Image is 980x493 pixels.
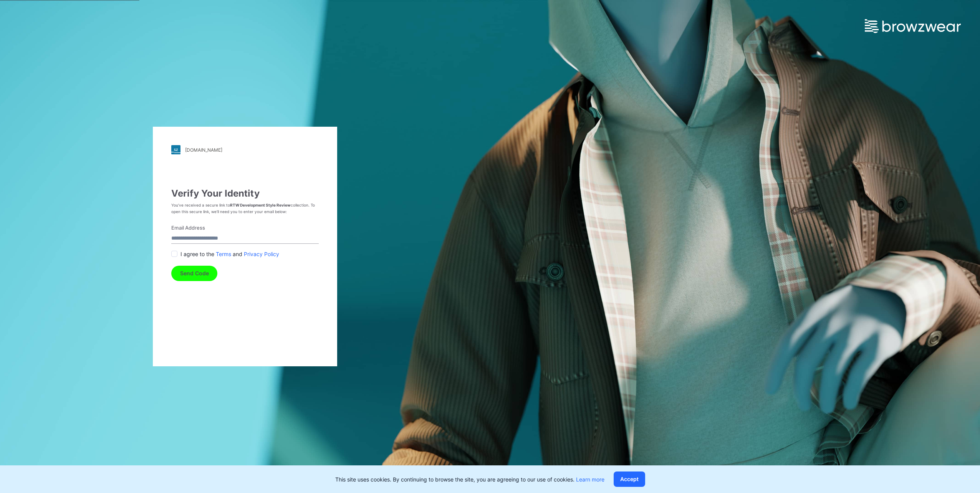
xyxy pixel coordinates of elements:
h3: Verify Your Identity [171,188,319,199]
button: Send Code [171,266,217,281]
p: You’ve received a secure link to collection. To open this secure link, we’ll need you to enter yo... [171,202,319,215]
img: stylezone-logo.562084cfcfab977791bfbf7441f1a819.svg [171,145,180,154]
button: Accept [614,471,645,487]
p: This site uses cookies. By continuing to browse the site, you are agreeing to our use of cookies. [335,475,604,483]
strong: RTW Development Style Review [230,203,291,207]
a: Learn more [576,476,604,483]
a: Privacy Policy [244,250,279,258]
a: [DOMAIN_NAME] [171,145,319,154]
img: browzwear-logo.e42bd6dac1945053ebaf764b6aa21510.svg [865,19,961,33]
a: Terms [216,250,231,258]
label: Email Address [171,224,314,232]
div: I agree to the and [171,250,319,258]
div: [DOMAIN_NAME] [185,147,222,153]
